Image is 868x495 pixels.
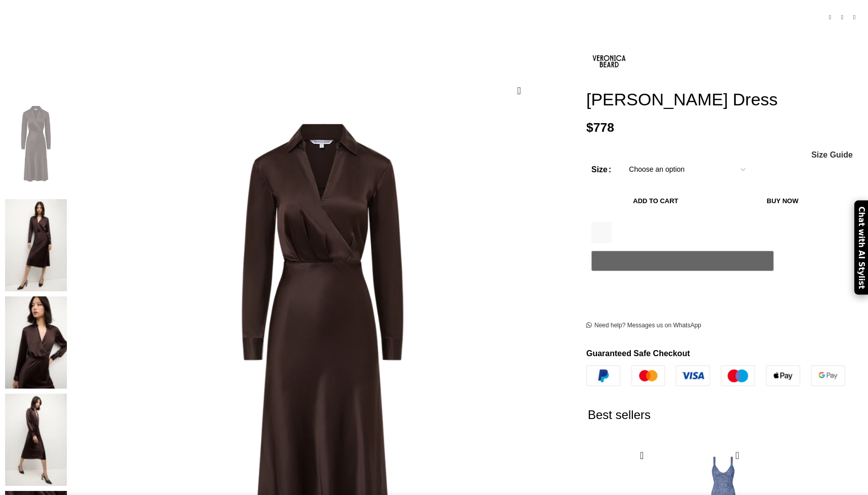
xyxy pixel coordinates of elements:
[586,121,593,134] span: $
[586,365,845,386] img: guaranteed-safe-checkout-bordered.j
[586,89,860,110] h1: [PERSON_NAME] Dress
[586,39,632,84] img: Veronica Beard
[635,449,648,462] a: Quick view
[5,199,67,291] img: Veronica Beard
[586,322,701,330] a: Need help? Messages us on WhatsApp
[5,394,67,486] img: Otis Silk Dress
[725,191,840,212] button: Buy now
[591,251,774,271] button: Pay with GPay
[5,102,67,194] img: Veronica Beard Dresses
[591,191,720,212] button: Add to cart
[586,121,614,134] bdi: 778
[811,151,853,159] span: Size Guide
[824,11,836,23] a: Previous product
[811,151,853,159] a: Size Guide
[731,449,744,462] a: Quick view
[586,349,690,358] strong: Guaranteed Safe Checkout
[848,11,860,23] a: Next product
[591,163,611,176] label: Size
[589,277,776,301] iframe: Beveiligd Express Checkout-frame
[588,386,847,444] h2: Best sellers
[5,296,67,389] img: Veronica Beard Clothing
